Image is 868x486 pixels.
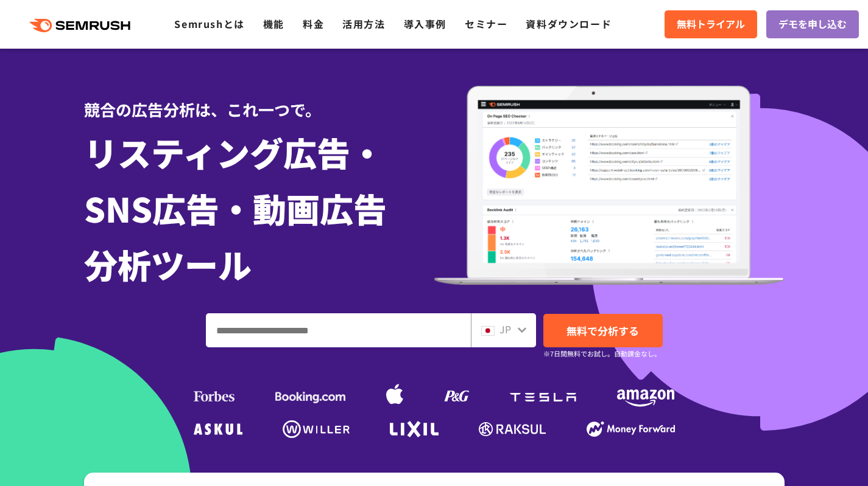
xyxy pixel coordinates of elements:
a: 無料トライアル [665,10,757,38]
span: 無料で分析する [566,323,639,338]
a: Semrushとは [174,16,244,31]
small: ※7日間無料でお試し。自動課金なし。 [543,348,661,359]
span: JP [499,322,511,336]
h1: リスティング広告・ SNS広告・動画広告 分析ツール [84,124,434,292]
span: 無料トライアル [677,16,745,32]
a: セミナー [465,16,507,31]
a: 機能 [263,16,284,31]
input: ドメイン、キーワードまたはURLを入力してください [206,314,470,347]
a: 無料で分析する [543,314,663,347]
a: デモを申し込む [766,10,859,38]
a: 料金 [303,16,324,31]
a: 資料ダウンロード [526,16,612,31]
a: 導入事例 [404,16,446,31]
span: デモを申し込む [778,16,847,32]
div: 競合の広告分析は、これ一つで。 [84,79,434,121]
a: 活用方法 [342,16,385,31]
